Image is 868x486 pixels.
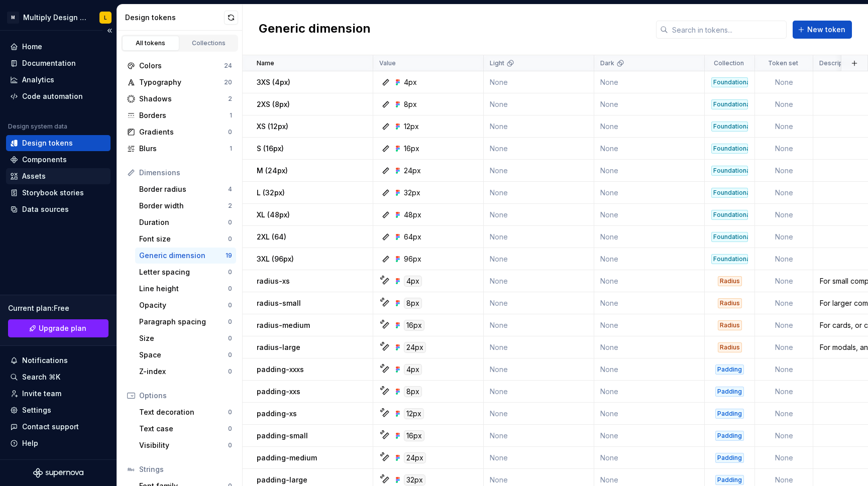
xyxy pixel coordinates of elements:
[594,270,705,292] td: None
[257,144,284,154] p: S (16px)
[715,409,744,419] div: Padding
[22,204,69,214] div: Data sources
[6,386,111,402] a: Invite team
[715,453,744,463] div: Padding
[139,300,228,310] div: Opacity
[33,468,83,478] a: Supernova Logo
[139,267,228,277] div: Letter spacing
[22,188,84,198] div: Storybook stories
[6,352,111,369] button: Notifications
[484,182,594,204] td: None
[228,95,232,103] div: 2
[484,160,594,182] td: None
[484,138,594,160] td: None
[184,39,234,47] div: Collections
[755,270,813,292] td: None
[711,232,748,242] div: Foundational tokens
[755,182,813,204] td: None
[404,386,422,397] div: 8px
[484,226,594,248] td: None
[257,59,274,67] p: Name
[484,292,594,314] td: None
[718,342,742,352] div: Radius
[484,403,594,425] td: None
[135,198,236,214] a: Border width2
[6,88,111,104] a: Code automation
[755,226,813,248] td: None
[711,122,748,132] div: Foundational tokens
[404,408,424,419] div: 12px
[755,336,813,358] td: None
[755,292,813,314] td: None
[755,160,813,182] td: None
[139,217,228,227] div: Duration
[22,138,73,148] div: Design tokens
[22,438,38,448] div: Help
[139,284,228,294] div: Line height
[484,336,594,358] td: None
[257,298,301,308] p: radius-small
[125,13,224,23] div: Design tokens
[257,188,285,198] p: L (32px)
[139,234,228,244] div: Font size
[6,168,111,184] a: Assets
[22,422,79,432] div: Contact support
[404,77,417,87] div: 4px
[135,347,236,363] a: Space0
[228,368,232,376] div: 0
[226,252,232,260] div: 19
[404,144,419,154] div: 16px
[228,202,232,210] div: 2
[22,91,83,101] div: Code automation
[228,268,232,276] div: 0
[484,248,594,270] td: None
[22,171,46,181] div: Assets
[228,285,232,293] div: 0
[793,21,852,39] button: New token
[23,13,87,23] div: Multiply Design System
[755,314,813,336] td: None
[6,419,111,435] button: Contact support
[139,110,230,120] div: Borders
[755,248,813,270] td: None
[594,447,705,469] td: None
[6,39,111,55] a: Home
[594,336,705,358] td: None
[224,62,232,70] div: 24
[594,358,705,381] td: None
[257,387,300,397] p: padding-xxs
[594,381,705,403] td: None
[755,403,813,425] td: None
[404,320,424,331] div: 16px
[139,424,228,434] div: Text case
[484,381,594,403] td: None
[257,254,294,264] p: 3XL (96px)
[484,425,594,447] td: None
[6,435,111,451] button: Help
[259,21,371,39] h2: Generic dimension
[228,425,232,433] div: 0
[139,440,228,450] div: Visibility
[104,14,107,22] div: L
[6,55,111,71] a: Documentation
[135,421,236,437] a: Text case0
[8,303,108,313] div: Current plan : Free
[228,441,232,449] div: 0
[8,123,67,131] div: Design system data
[123,124,236,140] a: Gradients0
[714,59,744,67] p: Collection
[490,59,504,67] p: Light
[404,232,421,242] div: 64px
[404,474,425,485] div: 32px
[139,367,228,377] div: Z-index
[755,115,813,138] td: None
[484,115,594,138] td: None
[715,387,744,397] div: Padding
[594,248,705,270] td: None
[257,320,310,330] p: radius-medium
[123,91,236,107] a: Shadows2
[6,402,111,418] a: Settings
[230,111,232,119] div: 1
[594,226,705,248] td: None
[404,342,426,353] div: 24px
